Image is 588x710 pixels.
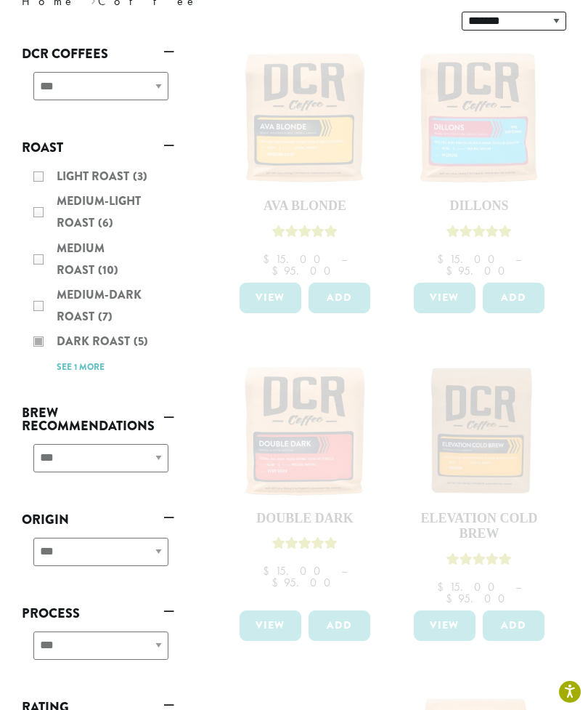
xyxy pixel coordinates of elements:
a: Origin [22,507,174,532]
div: DCR Coffees [22,66,174,118]
div: Process [22,626,174,677]
div: Brew Recommendations [22,438,174,490]
div: Roast [22,160,174,383]
a: DCR Coffees [22,41,174,66]
a: Process [22,601,174,626]
a: Roast [22,135,174,160]
a: Brew Recommendations [22,400,174,438]
div: Origin [22,532,174,584]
